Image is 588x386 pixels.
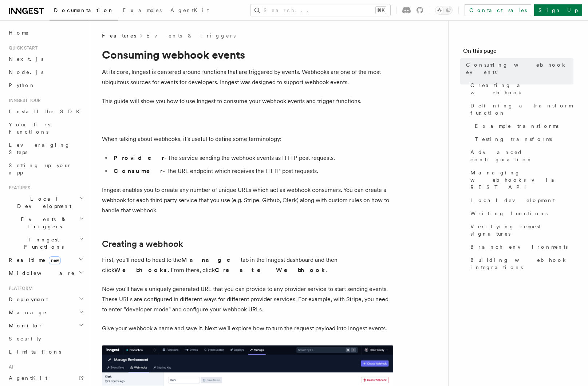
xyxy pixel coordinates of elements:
a: Security [6,332,86,345]
a: Defining a transform function [467,99,573,119]
button: Realtimenew [6,253,86,267]
a: Leveraging Steps [6,138,86,159]
a: Creating a webhook [102,239,183,249]
span: Defining a transform function [470,102,573,117]
span: Security [9,336,41,342]
a: Setting up your app [6,159,86,179]
a: Install the SDK [6,105,86,118]
span: Limitations [9,349,61,355]
a: Limitations [6,345,86,358]
button: Inngest Functions [6,233,86,253]
span: Install the SDK [9,109,84,114]
button: Middleware [6,267,86,280]
button: Local Development [6,192,86,213]
a: Python [6,79,86,92]
kbd: ⌘K [376,7,386,14]
li: - The service sending the webhook events as HTTP post requests. [111,153,393,163]
a: Creating a webhook [467,79,573,99]
span: Testing transforms [475,135,552,143]
span: Creating a webhook [470,82,573,96]
a: Examples [118,2,166,20]
p: Now you'll have a uniquely generated URL that you can provide to any provider service to start se... [102,284,393,315]
button: Manage [6,306,86,319]
span: Example transforms [475,122,559,130]
span: Your first Functions [9,122,52,135]
a: Next.js [6,52,86,66]
span: Local Development [6,195,79,210]
a: Contact sales [465,4,531,16]
a: AgentKit [166,2,213,20]
span: Managing webhooks via REST API [470,169,573,191]
span: Manage [6,309,47,316]
span: Python [9,82,35,88]
span: Branch environments [470,243,568,251]
span: Inngest tour [6,98,41,103]
p: Give your webhook a name and save it. Next we'll explore how to turn the request payload into Inn... [102,323,393,334]
span: Node.js [9,69,43,75]
span: Events & Triggers [6,216,79,230]
span: Platform [6,285,33,291]
a: AgentKit [6,371,86,385]
span: Features [6,185,30,191]
a: Branch environments [467,240,573,253]
span: Consuming webhook events [466,61,573,76]
p: When talking about webhooks, it's useful to define some terminology: [102,134,393,144]
a: Events & Triggers [146,32,236,39]
h1: Consuming webhook events [102,48,393,61]
p: This guide will show you how to use Inngest to consume your webhook events and trigger functions. [102,96,393,106]
strong: Create Webhook [215,267,325,273]
span: Advanced configuration [470,149,573,163]
span: Deployment [6,296,48,303]
span: Middleware [6,269,75,277]
h4: On this page [463,47,573,58]
span: Building webhook integrations [470,256,573,271]
span: Documentation [54,7,114,13]
strong: Provider [114,154,164,161]
a: Consuming webhook events [463,58,573,79]
a: Node.js [6,66,86,79]
button: Monitor [6,319,86,332]
span: Examples [123,7,162,13]
button: Deployment [6,293,86,306]
a: Home [6,26,86,39]
span: new [49,256,61,264]
span: Writing functions [470,210,548,217]
p: First, you'll need to head to the tab in the Inngest dashboard and then click . From there, click . [102,255,393,275]
a: Verifying request signatures [467,220,573,240]
span: Features [102,32,136,39]
p: Inngest enables you to create any number of unique URLs which act as webhook consumers. You can c... [102,185,393,216]
a: Sign Up [534,4,582,16]
strong: Consumer [114,168,163,174]
strong: Manage [181,256,241,263]
span: Leveraging Steps [9,142,70,155]
button: Toggle dark mode [435,6,453,15]
span: Inngest Functions [6,236,79,251]
a: Documentation [50,2,118,20]
a: Example transforms [472,119,573,133]
span: Verifying request signatures [470,223,573,237]
span: Home [9,29,29,36]
span: Monitor [6,322,43,329]
span: Local development [470,197,555,204]
span: AI [6,364,13,370]
span: AgentKit [170,7,209,13]
span: Next.js [9,56,43,62]
a: Advanced configuration [467,146,573,166]
span: AgentKit [9,375,47,381]
a: Managing webhooks via REST API [467,166,573,194]
span: Realtime [6,256,61,264]
a: Building webhook integrations [467,253,573,274]
span: Quick start [6,45,38,51]
button: Events & Triggers [6,213,86,233]
li: - The URL endpoint which receives the HTTP post requests. [111,166,393,176]
p: At its core, Inngest is centered around functions that are triggered by events. Webhooks are one ... [102,67,393,87]
a: Your first Functions [6,118,86,138]
a: Local development [467,194,573,207]
button: Search...⌘K [250,4,390,16]
a: Writing functions [467,207,573,220]
strong: Webhooks [114,267,168,273]
span: Setting up your app [9,162,71,176]
a: Testing transforms [472,133,573,146]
